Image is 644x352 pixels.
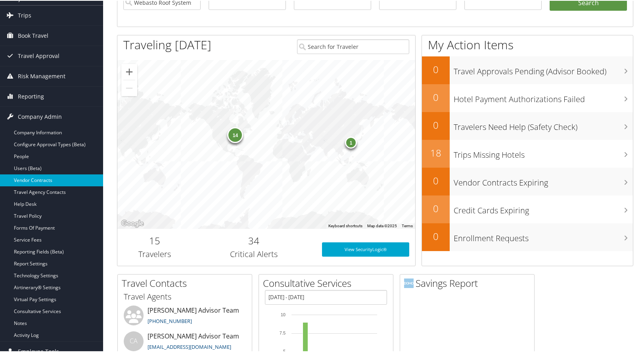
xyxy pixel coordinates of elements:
a: 0Credit Cards Expiring [422,195,633,222]
div: CA [124,331,144,350]
h3: Travel Approvals Pending (Advisor Booked) [454,61,633,76]
h3: Trips Missing Hotels [454,145,633,160]
span: Book Travel [18,25,48,45]
span: Risk Management [18,66,65,85]
a: [PHONE_NUMBER] [148,317,192,324]
button: Zoom out [121,79,137,95]
a: 0Vendor Contracts Expiring [422,167,633,195]
h3: Travelers Need Help (Safety Check) [454,117,633,132]
h1: Traveling [DATE] [123,36,211,52]
h2: 0 [422,62,450,75]
h2: 18 [422,145,450,159]
a: Open this area in Google Maps (opens a new window) [119,218,146,228]
a: 0Travel Approvals Pending (Advisor Booked) [422,56,633,83]
h1: My Action Items [422,36,633,52]
h2: 34 [198,233,310,247]
h2: 0 [422,118,450,131]
tspan: 7.5 [280,330,286,335]
h2: Savings Report [404,276,534,289]
h3: Critical Alerts [198,248,310,259]
a: 0Hotel Payment Authorizations Failed [422,83,633,111]
a: [EMAIL_ADDRESS][DOMAIN_NAME] [148,342,231,350]
li: [PERSON_NAME] Advisor Team [120,305,250,331]
a: View SecurityLogic® [322,242,409,256]
a: 0Travelers Need Help (Safety Check) [422,111,633,139]
h3: Credit Cards Expiring [454,200,633,215]
input: Search for Traveler [297,39,409,53]
h2: 0 [422,201,450,215]
a: 0Enrollment Requests [422,222,633,250]
div: 14 [227,126,243,142]
h3: Travel Agents [124,290,246,302]
button: Zoom in [121,63,137,79]
h2: Consultative Services [263,276,393,289]
h3: Enrollment Requests [454,228,633,243]
img: Google [119,218,146,228]
h2: 15 [123,233,186,247]
h2: 0 [422,173,450,187]
span: Reporting [18,86,44,106]
span: Trips [18,5,31,25]
h2: Travel Contacts [122,276,252,289]
span: Company Admin [18,106,62,126]
h2: 0 [422,229,450,242]
a: 18Trips Missing Hotels [422,139,633,167]
h3: Travelers [123,248,186,259]
a: Terms (opens in new tab) [402,223,413,227]
h2: 0 [422,90,450,103]
img: domo-logo.png [404,278,414,287]
div: 1 [345,136,357,148]
tspan: 10 [281,311,286,316]
h3: Vendor Contracts Expiring [454,172,633,188]
h3: Hotel Payment Authorizations Failed [454,89,633,104]
span: Map data ©2025 [367,223,397,227]
span: Travel Approval [18,45,59,65]
button: Keyboard shortcuts [328,222,362,228]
